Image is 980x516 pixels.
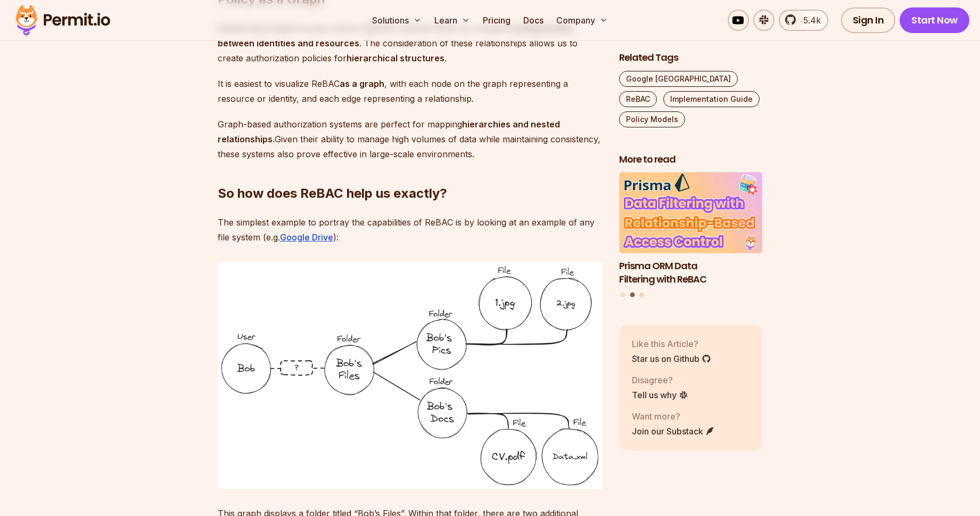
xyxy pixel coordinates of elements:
[11,2,115,38] img: Permit logo
[218,215,602,245] p: The simplest example to portray the capabilities of ReBAC is by looking at an example of any file...
[218,23,574,49] strong: relationships between identities and resources
[619,71,738,87] a: Google [GEOGRAPHIC_DATA]
[619,173,763,286] li: 2 of 3
[632,425,715,438] a: Join our Substack
[218,262,602,489] img: ReBAC 1.png
[218,119,560,144] strong: hierarchies and nested relationships.
[368,10,426,31] button: Solutions
[632,337,711,350] p: Like this Article?
[619,173,763,299] div: Posts
[619,173,763,286] a: Prisma ORM Data Filtering with ReBACPrisma ORM Data Filtering with ReBAC
[632,374,688,386] p: Disagree?
[519,10,548,31] a: Docs
[430,10,474,31] button: Learn
[621,293,625,297] button: Go to slide 1
[841,7,896,33] a: Sign In
[347,53,444,63] strong: hierarchical structures
[218,21,602,66] p: Relationship-Based Access Control (ReBAC) extends RBAC by considering . The consideration of thes...
[797,14,821,27] span: 5.4k
[900,7,969,33] a: Start Now
[218,117,602,162] p: Graph-based authorization systems are perfect for mapping Given their ability to manage high volu...
[552,10,612,31] button: Company
[218,142,602,202] h2: So how does ReBAC help us exactly?
[639,293,644,297] button: Go to slide 3
[340,78,384,89] strong: as a graph
[619,51,763,64] h2: Related Tags
[619,260,763,286] h3: Prisma ORM Data Filtering with ReBAC
[619,153,763,166] h2: More to read
[619,111,685,127] a: Policy Models
[479,10,515,31] a: Pricing
[632,352,711,365] a: Star us on Github
[619,173,763,254] img: Prisma ORM Data Filtering with ReBAC
[280,232,333,243] a: Google Drive
[630,293,635,297] button: Go to slide 2
[663,91,760,107] a: Implementation Guide
[632,389,688,401] a: Tell us why
[779,10,828,31] a: 5.4k
[632,410,715,423] p: Want more?
[218,76,602,106] p: It is easiest to visualize ReBAC , with each node on the graph representing a resource or identit...
[619,91,657,107] a: ReBAC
